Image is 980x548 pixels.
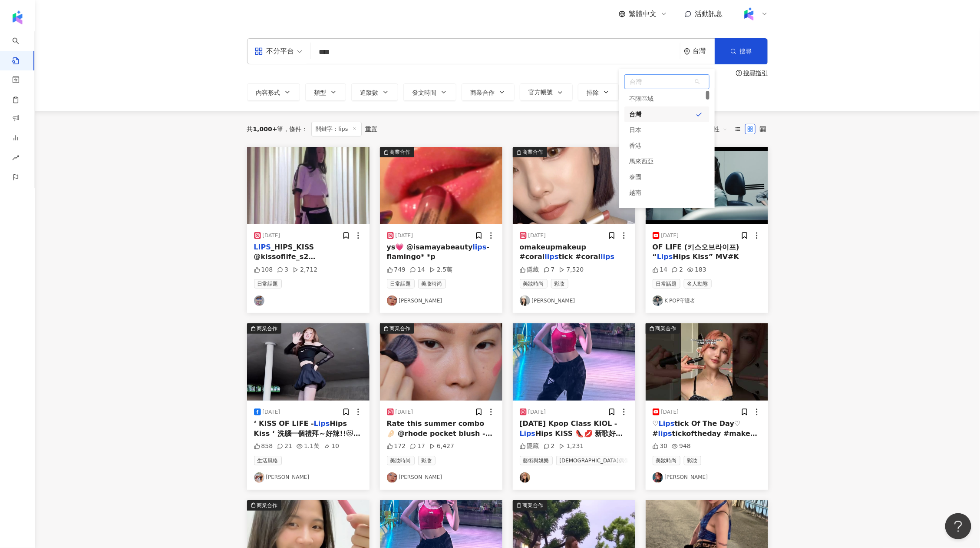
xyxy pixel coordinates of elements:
img: post-image [247,147,370,224]
span: 搜尋 [740,48,752,55]
div: 馬來西亞 [630,153,654,169]
div: 隱藏 [520,266,539,274]
div: 商業合作 [656,324,676,333]
a: search [12,31,30,65]
span: environment [684,48,690,55]
img: KOL Avatar [254,296,264,306]
span: omakeupmakeup #coral [520,243,587,261]
span: 彩妝 [684,456,701,465]
span: Hips Kiss” MV#K [673,252,739,261]
span: 美妝時尚 [653,456,680,465]
mark: Lips [520,429,536,438]
span: ‘ KISS OF LIFE - [254,419,314,428]
span: 追蹤數 [360,89,379,96]
span: Hips KISS 👠💋 新歌好好聽 扯肩帶舞太性感大家都給我去看MV😍🔥 想好好錄一個 先發上課影片好了 @kissoflife_s2 #JO式愛跳 #Kpopdance #kpop #kis... [520,429,627,496]
div: 749 [387,266,406,274]
div: 2 [544,442,555,451]
img: post-image [646,323,768,401]
img: post-image [513,323,635,401]
span: 台灣 [625,75,709,89]
span: Rate this summer combo 🤌🏻 @rhode pocket blush - spicy marg* @patmcgrathreal lip liner - buff @rho... [387,419,492,515]
span: 日常話題 [254,279,282,289]
span: 名人動態 [684,279,712,289]
img: KOL Avatar [254,472,264,483]
div: 重置 [365,126,377,133]
span: 關聯性 [702,122,728,136]
button: 追蹤數 [351,83,398,101]
div: 香港 [624,138,709,153]
div: 越南 [624,185,709,200]
span: tick Of The Day♡ # [653,419,741,437]
div: 948 [672,442,691,451]
div: [DATE] [396,232,413,239]
div: 不限區域 [624,91,709,106]
div: [DATE] [661,409,679,416]
div: 越南 [630,185,642,200]
div: [DATE] [528,409,546,416]
div: post-image商業合作 [247,323,370,401]
button: 內容形式 [247,83,300,101]
img: KOL Avatar [653,472,663,483]
img: logo icon [10,10,24,24]
span: 美妝時尚 [387,456,415,465]
span: 關鍵字：lips [311,122,362,136]
span: 藝術與娛樂 [520,456,553,465]
div: 10 [324,442,339,451]
div: 2 [672,266,683,274]
img: KOL Avatar [387,472,397,483]
span: _HIPS_KISS @kissoflife_s2 # [254,243,316,271]
div: 台灣 [693,47,715,55]
span: 類型 [314,89,327,96]
div: [DATE] [263,232,280,239]
span: 繁體中文 [629,9,657,19]
span: 商業合作 [471,89,495,96]
img: KOL Avatar [653,296,663,306]
button: 發文時間 [403,83,456,101]
img: post-image [513,147,635,224]
div: 泰國 [630,169,642,185]
a: KOL Avatar [254,296,363,306]
span: 美妝時尚 [520,279,548,289]
div: [DATE] [528,232,546,239]
div: 14 [653,266,668,274]
div: 商業合作 [257,501,278,510]
div: [DATE] [396,409,413,416]
div: 2,712 [293,266,317,274]
img: KOL Avatar [520,472,530,483]
a: KOL Avatar [520,472,628,483]
div: 21 [277,442,292,451]
span: 排除 [587,89,599,96]
img: KOL Avatar [387,296,397,306]
div: post-image商業合作 [513,147,635,224]
span: [DATE] Kpop Class KIOL - [520,419,617,428]
mark: Lips [659,419,675,428]
div: 日本 [624,122,709,138]
mark: lips [545,252,559,261]
img: post-image [380,323,502,401]
span: 活動訊息 [695,10,723,18]
img: post-image [247,323,370,401]
div: 馬來西亞 [624,153,709,169]
div: 858 [254,442,273,451]
a: KOL Avatar[PERSON_NAME] [387,296,495,306]
div: 7,520 [559,266,584,274]
div: 商業合作 [390,324,411,333]
div: 17 [410,442,425,451]
div: 30 [653,442,668,451]
div: 14 [410,266,425,274]
span: 彩妝 [418,456,436,465]
div: 不分平台 [254,44,294,58]
span: 發文時間 [412,89,437,96]
div: post-image商業合作 [646,323,768,401]
span: ♡ [653,419,659,428]
div: 日本 [630,122,642,138]
button: 排除 [578,83,619,101]
mark: LIPS [254,243,271,251]
span: ys💗 @isamayabeauty [387,243,473,251]
span: tick #coral [559,252,601,261]
button: 搜尋 [715,38,768,64]
span: tickoftheday #makeup #beauty #lipcombo [653,429,761,447]
div: 7 [544,266,555,274]
span: 日常話題 [387,279,415,289]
